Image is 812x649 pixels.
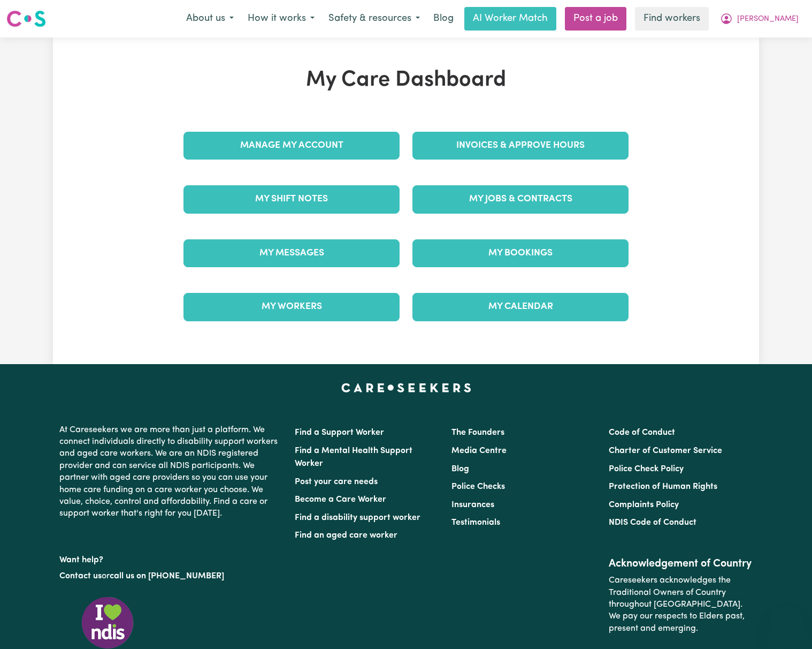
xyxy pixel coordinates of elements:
[183,185,400,213] a: My Shift Notes
[565,7,626,31] a: Post a job
[737,13,799,25] span: [PERSON_NAME]
[609,447,722,455] a: Charter of Customer Service
[59,572,102,580] a: Contact us
[427,7,460,31] a: Blog
[59,566,282,586] p: or
[464,7,556,31] a: AI Worker Match
[609,518,696,527] a: NDIS Code of Conduct
[295,428,384,437] a: Find a Support Worker
[295,495,386,504] a: Become a Care Worker
[412,293,629,321] a: My Calendar
[609,428,675,437] a: Code of Conduct
[295,531,397,540] a: Find an aged care worker
[609,501,679,509] a: Complaints Policy
[635,7,709,31] a: Find workers
[609,570,753,639] p: Careseekers acknowledges the Traditional Owners of Country throughout [GEOGRAPHIC_DATA]. We pay o...
[59,550,282,566] p: Want help?
[451,518,500,527] a: Testimonials
[241,7,321,30] button: How it works
[179,7,241,30] button: About us
[295,514,420,522] a: Find a disability support worker
[183,293,400,321] a: My Workers
[295,478,378,486] a: Post your care needs
[769,606,803,640] iframe: Button to launch messaging window
[451,447,507,455] a: Media Centre
[412,132,629,160] a: Invoices & Approve Hours
[321,7,427,30] button: Safety & resources
[451,428,504,437] a: The Founders
[6,9,46,28] img: Careseekers logo
[295,447,412,468] a: Find a Mental Health Support Worker
[6,6,46,31] a: Careseekers logo
[451,501,494,509] a: Insurances
[451,482,505,491] a: Police Checks
[59,420,282,524] p: At Careseekers we are more than just a platform. We connect individuals directly to disability su...
[412,185,629,213] a: My Jobs & Contracts
[609,557,753,570] h2: Acknowledgement of Country
[183,239,400,267] a: My Messages
[451,465,469,473] a: Blog
[609,482,717,491] a: Protection of Human Rights
[412,239,629,267] a: My Bookings
[183,132,400,160] a: Manage My Account
[110,572,224,580] a: call us on [PHONE_NUMBER]
[177,67,635,93] h1: My Care Dashboard
[713,7,806,30] button: My Account
[609,465,684,473] a: Police Check Policy
[341,383,471,392] a: Careseekers home page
